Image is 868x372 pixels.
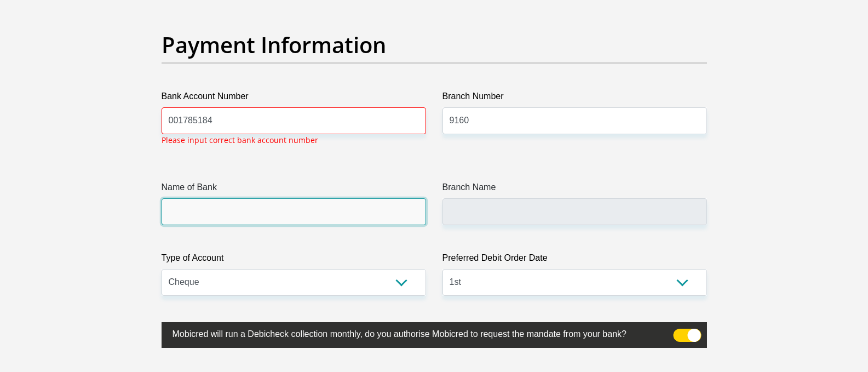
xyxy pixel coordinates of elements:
[442,107,707,134] input: Branch Number
[442,251,707,269] label: Preferred Debit Order Date
[162,32,707,58] h2: Payment Information
[442,90,707,107] label: Branch Number
[162,134,318,146] p: Please input correct bank account number
[162,90,426,107] label: Bank Account Number
[162,322,652,344] label: Mobicred will run a Debicheck collection monthly, do you authorise Mobicred to request the mandat...
[442,198,707,225] input: Branch Name
[162,251,426,269] label: Type of Account
[162,181,426,198] label: Name of Bank
[162,107,426,134] input: Bank Account Number
[162,198,426,225] input: Name of Bank
[442,181,707,198] label: Branch Name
